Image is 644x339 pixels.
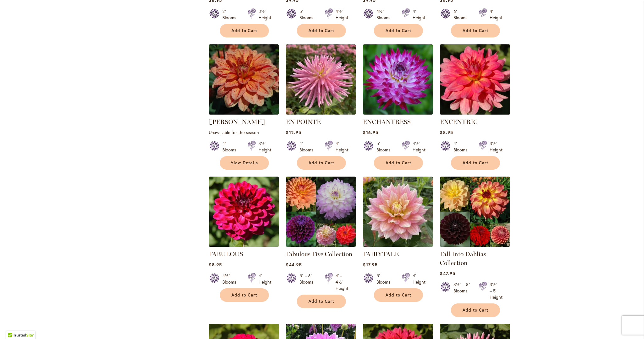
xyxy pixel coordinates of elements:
span: Add to Cart [386,160,411,166]
a: FAIRYTALE [363,250,399,258]
img: Fairytale [363,177,433,247]
a: Enchantress [363,110,433,116]
div: 3½' Height [258,8,271,21]
span: Add to Cart [463,160,488,166]
div: 4' – 4½' Height [336,273,348,291]
div: 4½" Blooms [376,8,394,21]
span: $16.95 [363,129,378,135]
div: 4" Blooms [299,140,317,153]
img: FABULOUS [209,177,279,247]
a: Fabulous Five Collection [286,242,356,248]
a: EN POINTE [286,110,356,116]
div: 5" – 6" Blooms [299,273,317,291]
div: 5" Blooms [376,273,394,285]
button: Add to Cart [451,303,500,317]
img: Enchantress [363,44,433,115]
a: View Details [220,156,269,170]
div: 4' Height [258,273,271,285]
div: 3½' Height [490,140,502,153]
span: Add to Cart [463,28,488,33]
span: Add to Cart [231,28,257,33]
a: EN POINTE [286,118,321,126]
span: $17.95 [363,262,377,268]
iframe: Launch Accessibility Center [5,317,22,334]
a: Elijah Mason [209,110,279,116]
div: 3½' Height [258,140,271,153]
div: 4' Height [413,8,425,21]
img: Elijah Mason [209,44,279,115]
button: Add to Cart [220,24,269,37]
span: $44.95 [286,262,302,268]
span: $8.95 [209,262,222,268]
button: Add to Cart [297,24,346,37]
div: 4½' Height [336,8,348,21]
span: Add to Cart [463,308,488,313]
span: Add to Cart [231,292,257,298]
a: Fairytale [363,242,433,248]
button: Add to Cart [374,288,423,302]
button: Add to Cart [297,295,346,308]
a: ENCHANTRESS [363,118,411,126]
div: 4½' Height [413,140,425,153]
img: Fabulous Five Collection [286,177,356,247]
span: Add to Cart [386,28,411,33]
button: Add to Cart [451,156,500,170]
div: 4' Height [336,140,348,153]
div: 4' Height [413,273,425,285]
a: FABULOUS [209,250,243,258]
span: Add to Cart [308,28,334,33]
img: EN POINTE [286,44,356,115]
div: 4' Height [490,8,502,21]
div: 4½" Blooms [222,273,240,285]
span: Add to Cart [308,299,334,304]
img: Fall Into Dahlias Collection [440,177,510,247]
a: EXCENTRIC [440,110,510,116]
span: $8.95 [440,129,453,135]
button: Add to Cart [374,156,423,170]
span: Add to Cart [308,160,334,166]
div: 3½" – 8" Blooms [453,281,471,300]
button: Add to Cart [297,156,346,170]
div: 4" Blooms [222,140,240,153]
div: 6" Blooms [453,8,471,21]
a: EXCENTRIC [440,118,477,126]
div: 2" Blooms [222,8,240,21]
a: Fabulous Five Collection [286,250,353,258]
span: View Details [231,160,258,166]
img: EXCENTRIC [438,42,512,116]
p: Unavailable for the season [209,129,279,135]
div: 5" Blooms [376,140,394,153]
a: Fall Into Dahlias Collection [440,250,486,267]
a: [PERSON_NAME] [209,118,265,126]
button: Add to Cart [374,24,423,37]
button: Add to Cart [451,24,500,37]
a: FABULOUS [209,242,279,248]
span: Add to Cart [386,292,411,298]
span: $12.95 [286,129,301,135]
button: Add to Cart [220,288,269,302]
div: 4" Blooms [453,140,471,153]
span: $47.95 [440,270,455,276]
a: Fall Into Dahlias Collection [440,242,510,248]
div: 3½' – 5' Height [490,281,502,300]
div: 5" Blooms [299,8,317,21]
